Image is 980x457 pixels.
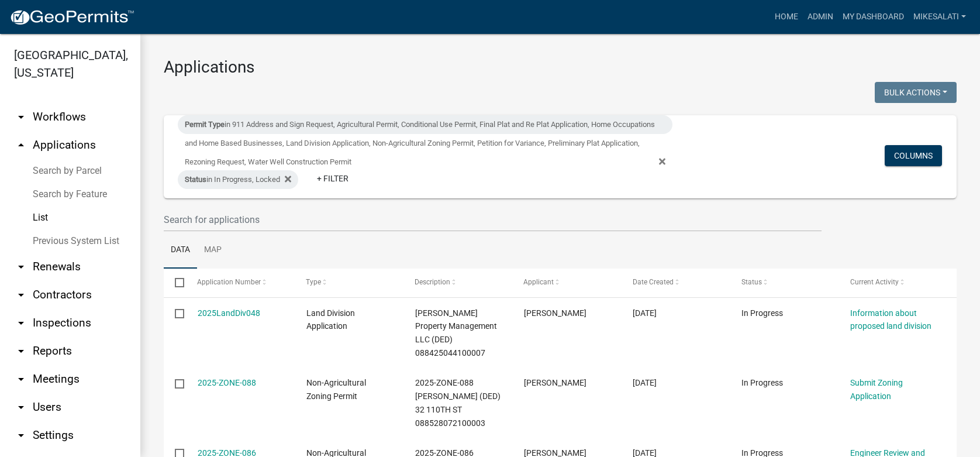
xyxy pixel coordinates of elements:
span: Whitley Property Management LLC (DED) 088425044100007 [415,308,497,358]
span: Application Number [198,279,261,287]
a: Data [164,232,197,269]
button: Columns [885,145,942,166]
div: in 911 Address and Sign Request, Agricultural Permit, Conditional Use Permit, Final Plat and Re P... [178,115,672,134]
a: Admin [803,6,838,28]
i: arrow_drop_down [14,288,28,302]
a: Information about proposed land division [850,308,931,331]
i: arrow_drop_up [14,138,28,152]
span: Non-Agricultural Zoning Permit [306,378,366,401]
button: Bulk Actions [875,82,957,103]
datatable-header-cell: Date Created [622,269,730,297]
a: MikeSalati [909,6,971,28]
span: Permit Type [185,120,225,129]
datatable-header-cell: Status [730,269,839,297]
a: Map [197,232,229,269]
input: Search for applications [164,208,822,232]
i: arrow_drop_down [14,428,28,442]
span: Christine Whitley [524,308,586,318]
datatable-header-cell: Applicant [513,269,622,297]
span: 2025-ZONE-088 Shank, Kyle P (DED) 32 110TH ST 088528072100003 [415,378,501,427]
a: 2025-ZONE-088 [198,378,256,387]
a: + Filter [308,168,358,189]
h3: Applications [164,57,957,77]
span: Type [306,279,322,287]
a: My Dashboard [838,6,909,28]
span: Current Activity [850,279,899,287]
datatable-header-cell: Select [164,269,186,297]
datatable-header-cell: Type [295,269,403,297]
span: Land Division Application [306,308,355,331]
datatable-header-cell: Application Number [186,269,295,297]
i: arrow_drop_down [14,316,28,330]
a: Submit Zoning Application [850,378,903,401]
datatable-header-cell: Description [404,269,513,297]
span: Status [185,175,206,184]
div: in In Progress, Locked [178,170,298,189]
span: In Progress [741,378,783,387]
i: arrow_drop_down [14,400,28,414]
span: Sydney Shank [524,378,586,387]
span: 10/09/2025 [633,308,657,318]
datatable-header-cell: Current Activity [839,269,948,297]
i: arrow_drop_down [14,110,28,124]
span: 10/08/2025 [633,378,657,387]
span: In Progress [741,308,783,318]
span: Description [415,279,451,287]
span: Status [741,279,762,287]
i: arrow_drop_down [14,372,28,386]
span: Date Created [633,279,674,287]
span: Applicant [524,279,554,287]
a: Home [770,6,803,28]
i: arrow_drop_down [14,260,28,274]
i: arrow_drop_down [14,344,28,358]
a: 2025LandDiv048 [198,308,260,318]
